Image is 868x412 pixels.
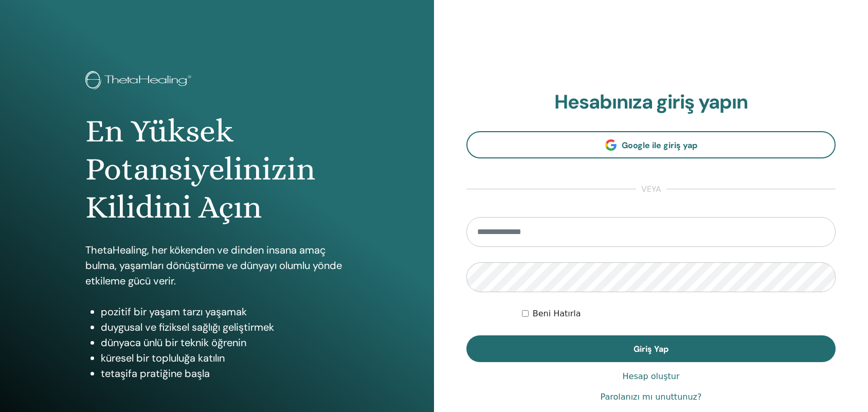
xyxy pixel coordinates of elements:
li: pozitif bir yaşam tarzı yaşamak [101,304,349,319]
h1: En Yüksek Potansiyelinizin Kilidini Açın [85,112,349,227]
div: Keep me authenticated indefinitely or until I manually logout [522,308,836,320]
a: Hesap oluştur [623,370,680,383]
span: Google ile giriş yap [622,140,697,151]
h2: Hesabınıza giriş yapın [466,91,836,114]
li: dünyaca ünlü bir teknik öğrenin [101,335,349,350]
a: Parolanızı mı unuttunuz? [601,391,702,403]
p: ThetaHealing, her kökenden ve dinden insana amaç bulma, yaşamları dönüştürme ve dünyayı olumlu yö... [85,242,349,289]
li: küresel bir topluluğa katılın [101,350,349,366]
span: Giriş Yap [634,344,668,354]
li: tetaşifa pratiğine başla [101,366,349,381]
li: duygusal ve fiziksel sağlığı geliştirmek [101,319,349,335]
span: veya [636,183,666,195]
a: Google ile giriş yap [466,131,836,158]
label: Beni Hatırla [533,308,581,320]
button: Giriş Yap [466,335,836,362]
